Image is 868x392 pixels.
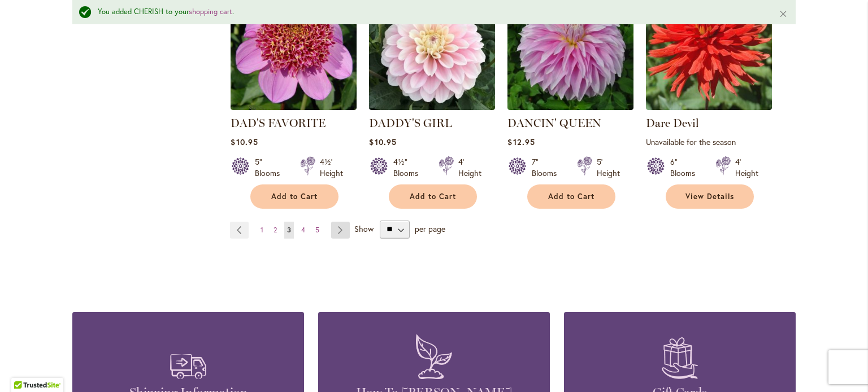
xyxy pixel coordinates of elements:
div: 7" Blooms [532,156,563,179]
span: Add to Cart [271,192,318,201]
span: $12.95 [507,136,535,147]
p: Unavailable for the season [646,136,772,147]
span: Add to Cart [548,192,594,201]
span: $10.95 [231,136,258,147]
button: Add to Cart [250,184,338,209]
div: 5" Blooms [255,156,287,179]
div: 4½" Blooms [393,156,425,179]
iframe: Launch Accessibility Center [8,352,40,384]
span: $10.95 [369,136,396,147]
a: DAD'S FAVORITE [231,102,357,112]
a: 4 [298,222,308,239]
div: 4' Height [458,156,481,179]
a: View Details [666,184,754,209]
a: 5 [313,222,322,239]
a: Dare Devil [646,102,772,112]
div: 6" Blooms [670,156,702,179]
a: 2 [271,222,280,239]
div: 4' Height [735,156,758,179]
span: 5 [315,226,319,234]
span: Show [354,223,374,234]
div: 5' Height [597,156,620,179]
div: 4½' Height [320,156,343,179]
span: 2 [274,226,277,234]
div: You added CHERISH to your . [98,7,762,17]
span: 1 [261,226,263,234]
span: per page [415,223,445,234]
a: 1 [258,222,266,239]
span: View Details [685,192,734,201]
a: DANCIN' QUEEN [507,116,601,130]
button: Add to Cart [389,184,477,209]
span: 3 [287,226,291,234]
a: DADDY'S GIRL [369,102,495,112]
span: Add to Cart [410,192,456,201]
span: 4 [301,226,305,234]
a: Dancin' Queen [507,102,633,112]
a: Dare Devil [646,116,699,130]
button: Add to Cart [527,184,615,209]
a: DADDY'S GIRL [369,116,452,130]
a: DAD'S FAVORITE [231,116,325,130]
a: shopping cart [189,7,232,16]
